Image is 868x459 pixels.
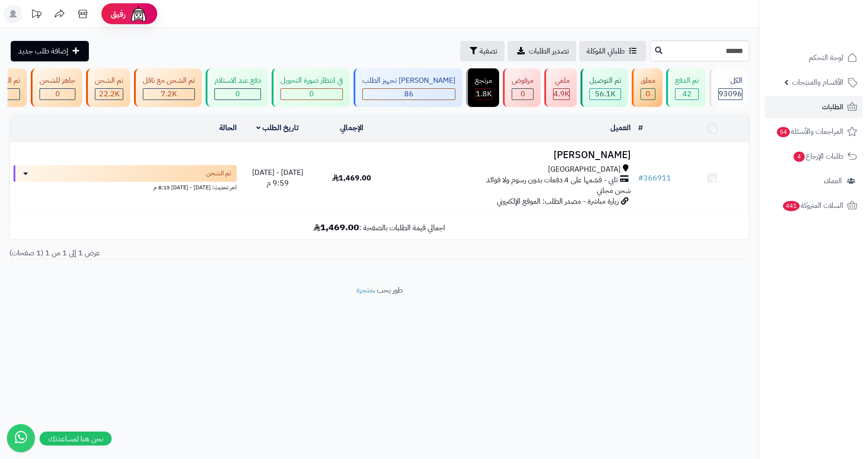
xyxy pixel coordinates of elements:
[512,75,534,86] div: مرفوض
[204,68,270,107] a: دفع عند الاستلام 0
[464,68,501,107] a: مرتجع 1.8K
[719,88,742,100] span: 93096
[718,75,742,86] div: الكل
[822,100,843,113] span: الطلبات
[675,89,698,100] div: 42
[809,51,843,64] span: لوحة التحكم
[270,68,352,107] a: في انتظار صورة التحويل 0
[132,68,204,107] a: تم الشحن مع ناقل 7.2K
[630,68,664,107] a: معلق 0
[332,173,371,184] span: 1,469.00
[512,89,533,100] div: 0
[765,96,862,118] a: الطلبات
[235,88,240,100] span: 0
[765,170,862,192] a: العملاء
[11,41,89,61] a: إضافة طلب جديد
[792,76,843,89] span: الأقسام والمنتجات
[777,127,790,137] span: 54
[129,5,148,23] img: ai-face.png
[783,201,800,211] span: 441
[793,150,843,163] span: طلبات الإرجاع
[708,68,751,107] a: الكل93096
[486,175,618,186] span: تابي - قسّمها على 4 دفعات بدون رسوم ولا فوائد
[392,150,631,160] h3: [PERSON_NAME]
[84,68,132,107] a: تم الشحن 22.2K
[475,75,492,86] div: مرتجع
[252,167,303,189] span: [DATE] - [DATE] 9:59 م
[143,75,195,86] div: تم الشحن مع ناقل
[40,75,75,86] div: جاهز للشحن
[682,88,692,100] span: 42
[638,173,643,184] span: #
[161,88,177,100] span: 7.2K
[590,89,621,100] div: 56114
[641,75,655,86] div: معلق
[664,68,708,107] a: تم الدفع 42
[363,89,455,100] div: 86
[340,122,363,133] a: الإجمالي
[597,185,631,196] span: شحن مجاني
[579,68,630,107] a: تم التوصيل 56.1K
[206,169,231,178] span: تم الشحن
[214,75,261,86] div: دفع عند الاستلام
[765,120,862,143] a: المراجعات والأسئلة54
[595,88,615,100] span: 56.1K
[646,88,650,100] span: 0
[10,215,749,239] td: اجمالي قيمة الطلبات بالصفحة :
[776,125,843,138] span: المراجعات والأسئلة
[610,122,631,133] a: العميل
[281,89,342,100] div: 0
[529,46,569,57] span: تصدير الطلبات
[476,88,492,100] span: 1.8K
[314,220,359,234] b: 1,469.00
[95,75,123,86] div: تم الشحن
[765,47,862,69] a: لوحة التحكم
[794,152,805,162] span: 4
[548,164,621,175] span: [GEOGRAPHIC_DATA]
[40,89,75,100] div: 0
[352,68,464,107] a: [PERSON_NAME] تجهيز الطلب 86
[521,88,525,100] span: 0
[460,41,505,61] button: تصفية
[782,199,843,212] span: السلات المتروكة
[99,88,120,100] span: 22.2K
[497,196,619,207] span: زيارة مباشرة - مصدر الطلب: الموقع الإلكتروني
[554,88,569,100] span: 4.9K
[2,248,380,259] div: عرض 1 إلى 1 من 1 (1 صفحات)
[95,89,123,100] div: 22239
[309,88,314,100] span: 0
[501,68,542,107] a: مرفوض 0
[18,46,68,57] span: إضافة طلب جديد
[29,68,84,107] a: جاهز للشحن 0
[579,41,646,61] a: طلباتي المُوكلة
[824,174,842,187] span: العملاء
[507,41,576,61] a: تصدير الطلبات
[55,88,60,100] span: 0
[356,285,373,296] a: متجرة
[219,122,237,133] a: الحالة
[554,89,569,100] div: 4926
[765,194,862,217] a: السلات المتروكة441
[675,75,699,86] div: تم الدفع
[13,182,237,192] div: اخر تحديث: [DATE] - [DATE] 8:15 م
[480,46,497,57] span: تصفية
[542,68,579,107] a: ملغي 4.9K
[362,75,455,86] div: [PERSON_NAME] تجهيز الطلب
[404,88,414,100] span: 86
[589,75,621,86] div: تم التوصيل
[587,46,625,57] span: طلباتي المُوكلة
[280,75,343,86] div: في انتظار صورة التحويل
[765,145,862,167] a: طلبات الإرجاع4
[553,75,570,86] div: ملغي
[475,89,492,100] div: 1766
[215,89,260,100] div: 0
[641,89,655,100] div: 0
[256,122,299,133] a: تاريخ الطلب
[638,122,643,133] a: #
[638,173,671,184] a: #366911
[111,8,126,20] span: رفيق
[143,89,194,100] div: 7223
[25,5,48,26] a: تحديثات المنصة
